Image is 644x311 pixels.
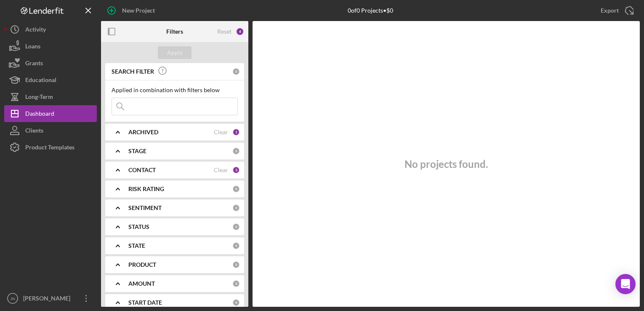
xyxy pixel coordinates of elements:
div: 1 [232,128,240,136]
button: JN[PERSON_NAME] [4,290,97,307]
div: Loans [25,38,40,57]
button: Grants [4,55,97,72]
div: Export [601,2,619,19]
b: STAGE [128,148,146,154]
b: RISK RATING [128,186,164,192]
div: 0 [232,280,240,287]
div: 0 [232,147,240,155]
button: Activity [4,21,97,38]
div: Long-Term [25,88,53,107]
div: 0 [232,261,240,268]
b: STATUS [128,223,149,230]
div: New Project [122,2,155,19]
div: Grants [25,55,43,74]
button: Long-Term [4,88,97,105]
div: 4 [236,27,244,36]
div: 0 [232,68,240,75]
b: ARCHIVED [128,129,158,136]
div: Clients [25,122,43,141]
div: 0 of 0 Projects • $0 [348,7,393,14]
button: Educational [4,72,97,88]
div: Reset [217,28,232,35]
b: PRODUCT [128,261,156,268]
div: Activity [25,21,46,40]
text: JN [10,296,15,301]
div: Dashboard [25,105,54,124]
b: CONTACT [128,167,156,173]
button: Product Templates [4,139,97,156]
b: SEARCH FILTER [112,68,154,75]
button: Dashboard [4,105,97,122]
div: 0 [232,223,240,231]
div: Applied in combination with filters below [112,87,238,93]
button: Loans [4,38,97,55]
div: Product Templates [25,139,75,158]
button: Apply [158,46,192,59]
div: [PERSON_NAME] [21,290,76,309]
div: Educational [25,72,56,90]
button: Export [592,2,640,19]
button: New Project [101,2,163,19]
b: START DATE [128,299,162,306]
h3: No projects found. [404,158,488,170]
button: Clients [4,122,97,139]
div: Apply [167,46,183,59]
b: SENTIMENT [128,205,162,211]
div: 0 [232,299,240,306]
b: Filters [166,28,183,35]
b: STATE [128,242,145,249]
div: Clear [214,167,228,173]
div: 3 [232,166,240,174]
div: 0 [232,204,240,212]
b: AMOUNT [128,280,155,287]
div: 0 [232,185,240,193]
div: Open Intercom Messenger [615,274,636,294]
div: Clear [214,129,228,136]
div: 0 [232,242,240,250]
